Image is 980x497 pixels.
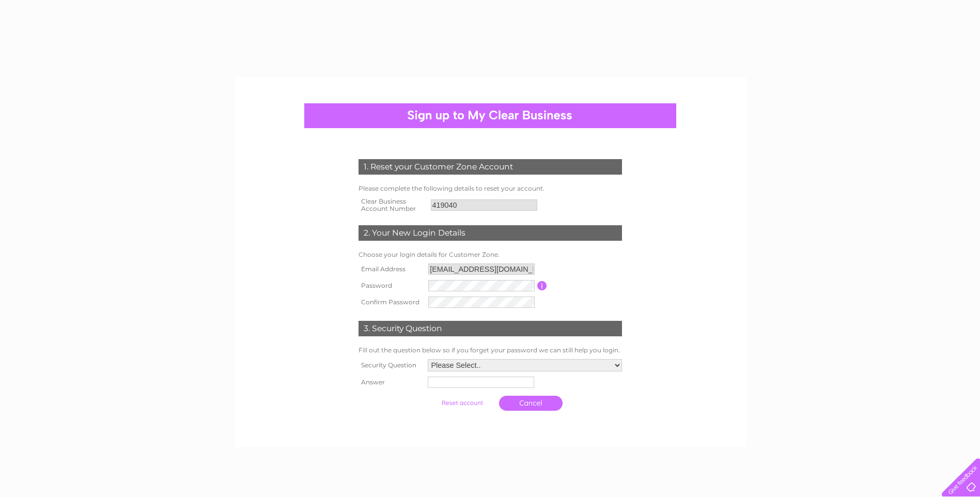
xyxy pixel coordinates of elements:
th: Email Address [356,261,426,277]
td: Choose your login details for Customer Zone. [356,248,625,261]
th: Clear Business Account Number [356,195,428,215]
td: Please complete the following details to reset your account. [356,182,625,195]
div: 3. Security Question [359,321,622,336]
input: Information [537,281,547,290]
th: Confirm Password [356,294,426,310]
th: Security Question [356,356,425,374]
a: Cancel [499,396,563,411]
th: Answer [356,374,425,391]
div: 1. Reset your Customer Zone Account [359,159,622,175]
div: 2. Your New Login Details [359,225,622,241]
th: Password [356,277,426,294]
td: Fill out the question below so if you forget your password we can still help you login. [356,344,625,356]
input: Submit [430,396,494,410]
